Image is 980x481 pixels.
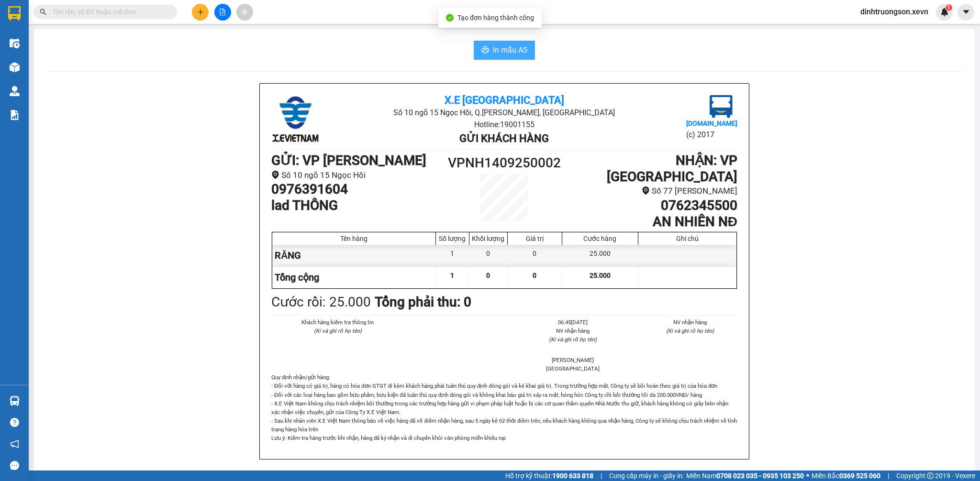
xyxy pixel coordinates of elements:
span: aim [241,9,248,15]
div: Tên hàng [275,235,433,242]
div: Giá trị [510,235,559,242]
i: (Kí và ghi rõ họ tên) [549,336,597,343]
span: caret-down [962,8,970,16]
h1: 0762345500 [563,197,737,214]
span: file-add [219,9,226,15]
b: Gửi khách hàng [459,132,549,144]
button: plus [192,4,209,21]
button: printerIn mẫu A5 [474,41,535,60]
span: environment [271,171,279,179]
img: logo.jpg [271,95,319,143]
button: aim [236,4,253,21]
i: (Kí và ghi rõ họ tên) [314,328,362,334]
span: printer [481,46,489,55]
i: (Kí và ghi rõ họ tên) [666,328,714,334]
span: ⚪️ [806,474,809,478]
p: - Đối với hàng có giá trị, hàng có hóa đơn GTGT đi kèm khách hàng phải tuân thủ quy định đóng gói... [271,382,737,442]
div: Cước rồi : 25.000 [271,292,371,313]
div: 25.000 [562,245,638,266]
span: 0 [486,272,490,279]
strong: 0369 525 060 [839,472,880,480]
img: warehouse-icon [10,396,20,406]
li: Số 10 ngõ 15 Ngọc Hồi, Q.[PERSON_NAME], [GEOGRAPHIC_DATA] [89,23,400,35]
div: RĂNG [272,245,436,266]
img: logo.jpg [12,12,60,60]
span: Tạo đơn hàng thành công [457,14,534,22]
li: Hotline: 19001155 [349,119,659,131]
b: [DOMAIN_NAME] [686,120,737,127]
li: 06:45[DATE] [525,318,620,327]
span: environment [642,186,650,195]
span: search [40,9,46,15]
li: [PERSON_NAME][GEOGRAPHIC_DATA] [525,356,620,373]
span: question-circle [10,418,19,427]
li: Số 10 ngõ 15 Ngọc Hồi [271,169,446,182]
span: notification [10,439,19,448]
span: plus [197,9,204,15]
div: 0 [469,245,508,266]
b: X.E [GEOGRAPHIC_DATA] [445,94,564,106]
h1: lad THÔNG [271,197,446,214]
div: Ghi chú [641,235,734,242]
div: Cước hàng [565,235,635,242]
img: solution-icon [10,110,20,120]
span: In mẫu A5 [493,44,527,56]
span: | [888,470,889,481]
span: 25.000 [590,272,611,279]
img: warehouse-icon [10,62,20,72]
span: Miền Bắc [812,470,880,481]
div: Số lượng [438,235,467,242]
button: caret-down [958,4,974,21]
span: Miền Nam [686,470,804,481]
span: 1 [947,4,950,11]
span: check-circle [446,14,454,22]
img: warehouse-icon [10,86,20,96]
strong: 0708 023 035 - 0935 103 250 [716,472,804,480]
span: Tổng cộng [275,272,319,283]
span: dinhtruongson.xevn [853,6,936,18]
li: NV nhận hàng [525,327,620,335]
li: Số 10 ngõ 15 Ngọc Hồi, Q.[PERSON_NAME], [GEOGRAPHIC_DATA] [349,107,659,119]
li: Khách hàng kiểm tra thông tin [290,318,385,327]
strong: 1900 633 818 [552,472,593,480]
div: Quy định nhận/gửi hàng : [271,373,737,442]
li: (c) 2017 [686,129,737,141]
li: Hotline: 19001155 [89,35,400,47]
span: message [10,461,19,470]
h1: AN NHIÊN NĐ [563,214,737,230]
b: GỬI : VP [PERSON_NAME] [271,153,426,168]
sup: 1 [946,4,952,11]
span: 1 [450,272,454,279]
li: Số 77 [PERSON_NAME] [563,185,737,197]
h1: 0976391604 [271,181,446,197]
b: Tổng phải thu: 0 [375,294,471,310]
li: NV nhận hàng [643,318,738,327]
button: file-add [214,4,231,21]
b: NHẬN : VP [GEOGRAPHIC_DATA] [607,153,737,185]
span: 0 [533,272,536,279]
div: 0 [508,245,562,266]
h1: VPNH1409250002 [446,153,563,174]
input: Tìm tên, số ĐT hoặc mã đơn [53,7,166,17]
span: | [601,470,602,481]
span: Hỗ trợ kỹ thuật: [505,470,593,481]
img: logo-vxr [8,6,21,21]
img: warehouse-icon [10,38,20,48]
img: logo.jpg [710,95,733,118]
div: Khối lượng [472,235,505,242]
span: Cung cấp máy in - giấy in: [609,470,684,481]
div: 1 [436,245,469,266]
span: copyright [927,472,934,479]
b: GỬI : VP [PERSON_NAME] [12,69,167,85]
img: icon-new-feature [940,8,949,16]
